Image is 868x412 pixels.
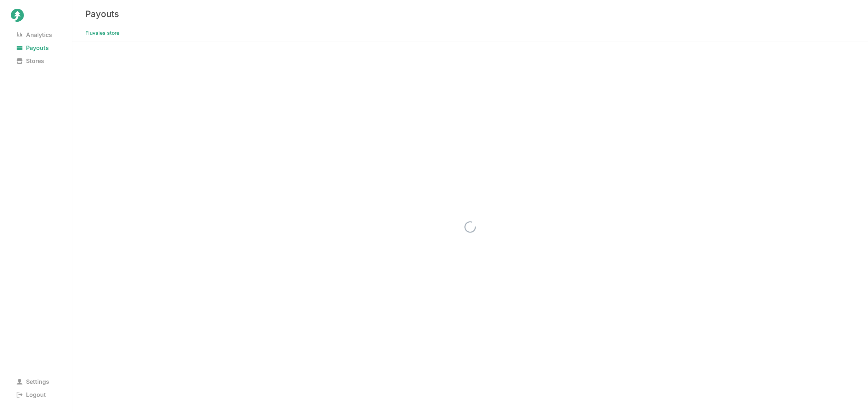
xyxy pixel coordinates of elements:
span: Payouts [11,43,55,53]
span: Stores [11,56,50,66]
span: Analytics [11,30,58,40]
h3: Payouts [85,9,119,19]
span: Logout [11,390,52,400]
span: Settings [11,377,55,387]
span: Fluvsies store [85,28,119,38]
